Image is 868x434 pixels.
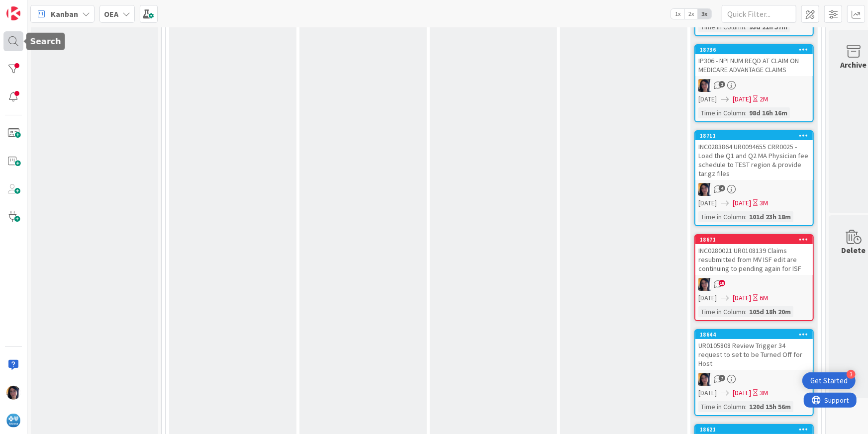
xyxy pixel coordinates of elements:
[698,198,717,208] span: [DATE]
[695,54,813,76] div: IP306 - NPI NUM REQD AT CLAIM ON MEDICARE ADVANTAGE CLAIMS
[698,278,711,291] img: TC
[6,386,20,400] img: TC
[745,401,747,412] span: :
[695,45,813,54] div: 18736
[695,235,813,244] div: 18671
[695,183,813,196] div: TC
[747,401,793,412] div: 120d 15h 56m
[719,375,725,381] span: 7
[841,59,867,71] div: Archive
[719,81,725,87] span: 2
[695,235,813,275] div: 18671INC0280021 UR0108139 Claims resubmitted from MV ISF edit are continuing to pending again for...
[671,9,684,19] span: 1x
[695,330,813,339] div: 18644
[698,373,711,386] img: TC
[698,94,717,104] span: [DATE]
[698,401,745,412] div: Time in Column
[698,211,745,222] div: Time in Column
[747,211,793,222] div: 101d 23h 18m
[700,426,813,433] div: 18621
[695,131,813,180] div: 18711INC0283864 UR0094655 CRR0025 -Load the Q1 and Q2 MA Physician fee schedule to TEST region & ...
[745,107,747,118] span: :
[760,293,768,303] div: 6M
[847,370,856,379] div: 3
[698,107,745,118] div: Time in Column
[722,5,796,23] input: Quick Filter...
[695,278,813,291] div: TC
[51,8,78,20] span: Kanban
[733,198,751,208] span: [DATE]
[695,131,813,140] div: 18711
[6,6,20,20] img: Visit kanbanzone.com
[700,132,813,139] div: 18711
[802,372,856,389] div: Open Get Started checklist, remaining modules: 3
[698,9,711,19] span: 3x
[698,306,745,317] div: Time in Column
[695,244,813,275] div: INC0280021 UR0108139 Claims resubmitted from MV ISF edit are continuing to pending again for ISF
[695,373,813,386] div: TC
[760,198,768,208] div: 3M
[684,9,698,19] span: 2x
[747,306,793,317] div: 105d 18h 20m
[745,306,747,317] span: :
[695,425,813,434] div: 18621
[698,293,717,303] span: [DATE]
[6,414,20,428] img: avatar
[733,94,751,104] span: [DATE]
[719,185,725,191] span: 4
[695,79,813,92] div: TC
[760,94,768,104] div: 2M
[700,46,813,53] div: 18736
[745,211,747,222] span: :
[695,140,813,180] div: INC0283864 UR0094655 CRR0025 -Load the Q1 and Q2 MA Physician fee schedule to TEST region & provi...
[30,37,61,46] h5: Search
[700,236,813,243] div: 18671
[104,9,118,19] b: OEA
[698,183,711,196] img: TC
[747,107,790,118] div: 98d 16h 16m
[695,339,813,370] div: UR0105808 Review Trigger 34 request to set to be Turned Off for Host
[698,79,711,92] img: TC
[695,45,813,76] div: 18736IP306 - NPI NUM REQD AT CLAIM ON MEDICARE ADVANTAGE CLAIMS
[700,331,813,338] div: 18644
[810,376,848,386] div: Get Started
[733,293,751,303] span: [DATE]
[842,244,866,256] div: Delete
[695,330,813,370] div: 18644UR0105808 Review Trigger 34 request to set to be Turned Off for Host
[719,280,725,286] span: 18
[698,388,717,398] span: [DATE]
[760,388,768,398] div: 3M
[21,1,45,13] span: Support
[733,388,751,398] span: [DATE]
